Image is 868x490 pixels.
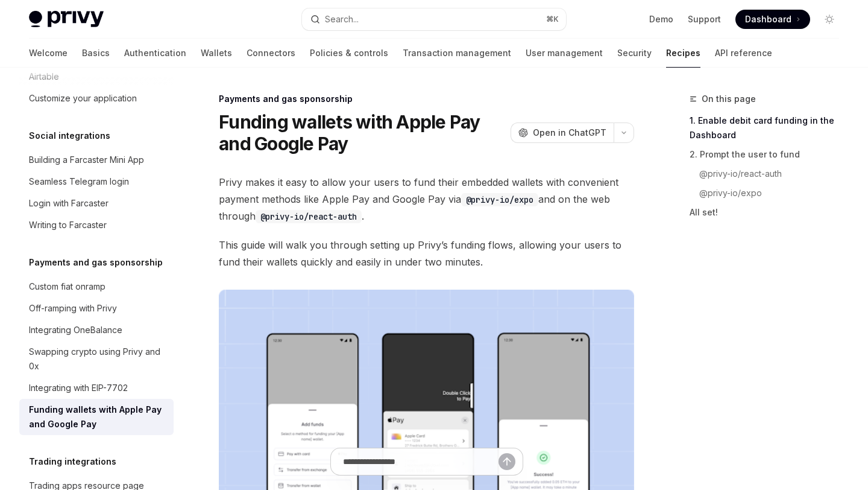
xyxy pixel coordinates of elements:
code: @privy-io/react-auth [256,210,362,223]
a: All set! [690,203,849,222]
a: Writing to Farcaster [19,214,174,236]
h5: Trading integrations [29,454,116,469]
span: Privy makes it easy to allow your users to fund their embedded wallets with convenient payment me... [219,174,634,224]
a: Connectors [247,39,295,68]
div: Writing to Farcaster [29,218,107,232]
span: On this page [702,92,756,106]
a: Custom fiat onramp [19,276,174,297]
button: Open in ChatGPT [511,122,614,143]
a: Off-ramping with Privy [19,297,174,319]
a: API reference [715,39,772,68]
div: Building a Farcaster Mini App [29,153,144,167]
a: Building a Farcaster Mini App [19,149,174,171]
div: Search... [325,12,359,27]
a: User management [526,39,603,68]
a: Integrating with EIP-7702 [19,377,174,399]
a: Integrating OneBalance [19,319,174,341]
a: Seamless Telegram login [19,171,174,192]
div: Funding wallets with Apple Pay and Google Pay [29,402,166,431]
span: ⌘ K [546,14,559,24]
div: Seamless Telegram login [29,174,129,189]
h5: Social integrations [29,129,110,143]
div: Off-ramping with Privy [29,301,117,316]
a: Security [617,39,652,68]
img: light logo [29,11,104,28]
div: Payments and gas sponsorship [219,93,634,105]
a: Basics [82,39,110,68]
a: Funding wallets with Apple Pay and Google Pay [19,399,174,435]
span: This guide will walk you through setting up Privy’s funding flows, allowing your users to fund th... [219,237,634,270]
button: Toggle dark mode [820,10,839,29]
a: Swapping crypto using Privy and 0x [19,341,174,377]
h1: Funding wallets with Apple Pay and Google Pay [219,111,506,154]
a: Demo [649,13,673,25]
a: 1. Enable debit card funding in the Dashboard [690,111,849,145]
h5: Payments and gas sponsorship [29,255,163,270]
div: Custom fiat onramp [29,279,105,294]
span: Open in ChatGPT [533,127,606,139]
code: @privy-io/expo [461,193,538,206]
div: Integrating with EIP-7702 [29,381,128,395]
button: Send message [498,453,515,470]
div: Swapping crypto using Privy and 0x [29,345,166,374]
div: Login with Farcaster [29,196,108,211]
span: Dashboard [745,13,791,25]
a: Dashboard [735,10,810,29]
a: Support [688,13,721,25]
a: Authentication [124,39,186,68]
a: @privy-io/expo [699,183,849,203]
a: Recipes [666,39,700,68]
a: Transaction management [403,39,511,68]
a: Customize your application [19,87,174,109]
a: Welcome [29,39,68,68]
a: Wallets [201,39,232,68]
a: Login with Farcaster [19,192,174,214]
button: Search...⌘K [302,8,565,30]
a: Policies & controls [310,39,388,68]
a: @privy-io/react-auth [699,164,849,183]
a: 2. Prompt the user to fund [690,145,849,164]
div: Integrating OneBalance [29,323,122,337]
div: Customize your application [29,91,137,106]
